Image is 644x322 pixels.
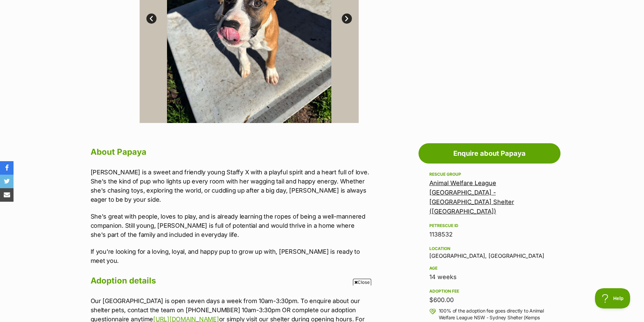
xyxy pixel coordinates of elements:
[429,179,514,215] a: Animal Welfare League [GEOGRAPHIC_DATA] - [GEOGRAPHIC_DATA] Shelter ([GEOGRAPHIC_DATA])
[429,289,550,294] div: Adoption fee
[429,272,550,282] div: 14 weeks
[353,279,371,286] span: Close
[429,266,550,271] div: Age
[95,1,101,6] a: Privacy Notification
[595,288,630,308] iframe: Help Scout Beacon - Open
[199,288,445,319] iframe: Advertisement
[1,1,6,6] img: consumer-privacy-logo.png
[429,246,550,251] div: Location
[429,223,550,228] div: PetRescue ID
[429,295,550,305] div: $600.00
[91,212,370,239] p: She's great with people, loves to play, and is already learning the ropes of being a well-mannere...
[429,172,550,177] div: Rescue group
[429,245,550,259] div: [GEOGRAPHIC_DATA], [GEOGRAPHIC_DATA]
[95,1,101,6] img: consumer-privacy-logo.png
[419,143,560,164] a: Enquire about Papaya
[94,0,101,5] img: iconc.png
[91,168,370,204] p: [PERSON_NAME] is a sweet and friendly young Staffy X with a playful spirit and a heart full of lo...
[91,273,370,288] h2: Adoption details
[91,145,370,159] h2: About Papaya
[146,14,157,24] a: Prev
[429,230,550,239] div: 1138532
[91,247,370,265] p: If you're looking for a loving, loyal, and happy pup to grow up with, [PERSON_NAME] is ready to m...
[342,14,352,24] a: Next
